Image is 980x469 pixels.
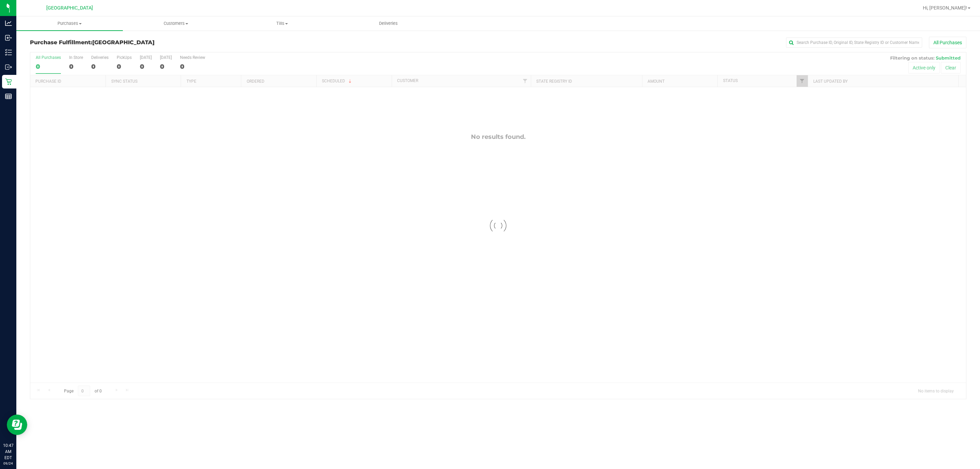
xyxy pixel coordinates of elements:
[46,5,93,11] span: [GEOGRAPHIC_DATA]
[30,39,342,46] h3: Purchase Fulfillment:
[929,37,966,48] button: All Purchases
[5,64,12,70] inline-svg: Outbound
[5,78,12,85] inline-svg: Retail
[786,37,922,48] input: Search Purchase ID, Original ID, State Registry ID or Customer Name...
[3,442,13,461] p: 10:47 AM EDT
[370,20,407,27] span: Deliveries
[229,20,335,27] span: Tills
[336,16,442,31] a: Deliveries
[16,16,123,31] a: Purchases
[123,16,229,31] a: Customers
[5,49,12,56] inline-svg: Inventory
[16,20,123,27] span: Purchases
[5,93,12,100] inline-svg: Reports
[7,415,27,435] iframe: Resource center
[123,20,229,27] span: Customers
[92,39,154,46] span: [GEOGRAPHIC_DATA]
[923,5,967,11] span: Hi, [PERSON_NAME]!
[229,16,336,31] a: Tills
[3,461,13,466] p: 09/24
[5,34,12,41] inline-svg: Inbound
[5,20,12,27] inline-svg: Analytics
